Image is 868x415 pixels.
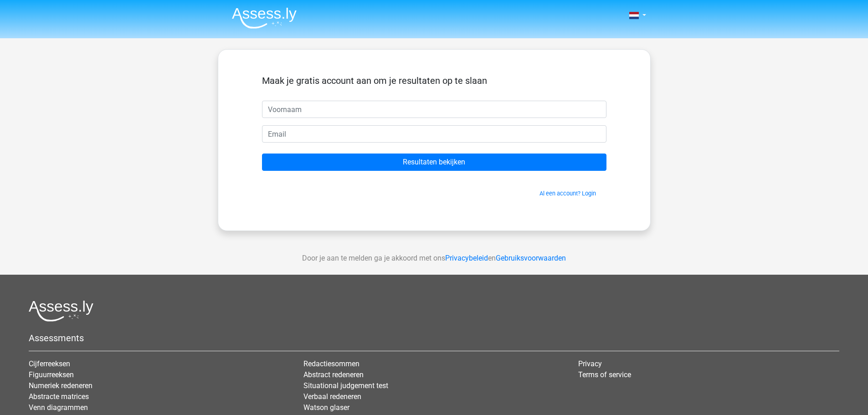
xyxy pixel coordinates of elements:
a: Venn diagrammen [29,403,88,412]
a: Situational judgement test [303,381,388,390]
a: Watson glaser [303,403,349,412]
a: Privacy [578,359,602,368]
a: Numeriek redeneren [29,381,92,390]
h5: Maak je gratis account aan om je resultaten op te slaan [262,75,606,86]
a: Terms of service [578,370,631,379]
a: Abstracte matrices [29,392,89,401]
a: Redactiesommen [303,359,360,368]
a: Privacybeleid [445,254,488,262]
a: Gebruiksvoorwaarden [496,254,566,262]
input: Resultaten bekijken [262,154,606,171]
a: Abstract redeneren [303,370,364,379]
h5: Assessments [29,333,839,343]
img: Assessly logo [29,300,93,322]
img: Assessly [232,7,297,29]
a: Al een account? Login [539,190,596,197]
a: Verbaal redeneren [303,392,361,401]
a: Cijferreeksen [29,359,70,368]
input: Voornaam [262,101,606,118]
a: Figuurreeksen [29,370,74,379]
input: Email [262,125,606,143]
